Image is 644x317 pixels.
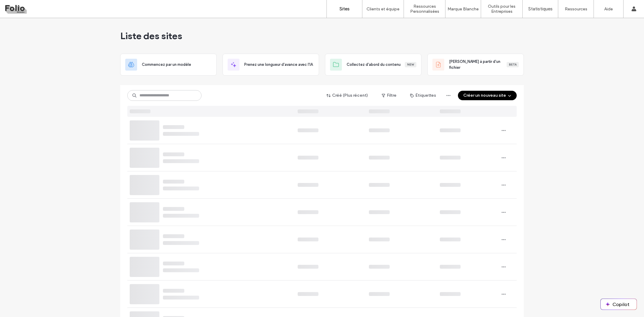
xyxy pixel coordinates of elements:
button: Créé (Plus récent) [321,91,373,100]
div: New [405,62,416,67]
span: Commencez par un modèle [142,62,191,68]
span: Collectez d'abord du contenu [347,62,401,68]
button: Créer un nouveau site [458,91,517,100]
button: Filtre [376,91,402,100]
label: Ressources [565,7,587,12]
label: Marque Blanche [448,7,479,12]
label: Ressources Personnalisées [404,4,445,14]
span: Liste des sites [120,30,182,42]
label: Aide [604,7,613,12]
span: Prenez une longueur d'avance avec l'IA [244,62,313,68]
label: Outils pour les Entreprises [481,4,522,14]
div: Commencez par un modèle [120,54,217,76]
button: Copilot [601,299,637,310]
div: Prenez une longueur d'avance avec l'IA [223,54,319,76]
span: [PERSON_NAME] à partir d'un fichier [449,59,507,71]
div: Collectez d'abord du contenuNew [325,54,421,76]
label: Clients et équipe [367,7,399,12]
div: [PERSON_NAME] à partir d'un fichierBeta [427,54,524,76]
label: Statistiques [528,6,553,12]
label: Sites [340,6,350,12]
div: Beta [507,62,519,67]
button: Étiquettes [405,91,441,100]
